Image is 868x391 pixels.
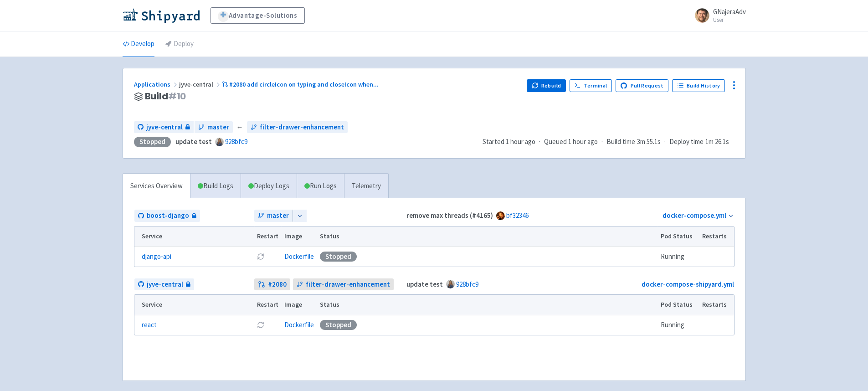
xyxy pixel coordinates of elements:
a: #2080 [254,278,290,291]
span: ← [236,122,243,133]
button: Rebuild [527,79,566,92]
th: Restarts [699,295,734,315]
a: Deploy [165,31,194,57]
a: Services Overview [123,174,190,199]
th: Service [134,295,254,315]
div: Stopped [320,252,357,262]
a: boost-django [134,210,200,222]
span: Started [483,137,535,146]
a: Build Logs [190,174,241,199]
time: 1 hour ago [506,137,535,146]
time: 1 hour ago [568,137,598,146]
div: Stopped [320,320,357,330]
td: Running [657,247,699,267]
span: jyve-central [146,122,183,133]
span: Deploy time [669,137,704,147]
a: 928bfc9 [456,280,478,288]
th: Image [281,226,317,247]
a: filter-drawer-enhancement [247,121,348,134]
a: docker-compose.yml [663,211,726,220]
span: jyve-central [179,80,222,88]
th: Image [281,295,317,315]
a: master [195,121,233,134]
a: Dockerfile [284,252,314,261]
a: bf32346 [506,211,529,220]
small: User [713,17,746,23]
a: Dockerfile [284,320,314,329]
th: Pod Status [657,295,699,315]
a: docker-compose-shipyard.yml [642,280,734,288]
th: Pod Status [657,226,699,247]
a: jyve-central [134,121,194,134]
a: GNajeraAdv User [689,8,746,23]
span: #2080 add circleIcon on typing and closeIcon when ... [229,80,379,88]
a: #2080 add circleIcon on typing and closeIcon when... [222,80,380,88]
button: Restart pod [257,253,264,260]
a: jyve-central [134,278,194,291]
th: Status [317,295,657,315]
a: Advantage-Solutions [211,7,305,24]
a: Run Logs [297,174,344,199]
a: 928bfc9 [225,137,247,146]
a: Deploy Logs [241,174,297,199]
span: boost-django [147,211,189,221]
a: Develop [123,31,154,57]
span: Build time [606,137,635,147]
a: react [142,320,157,330]
span: GNajeraAdv [713,7,746,16]
span: master [267,211,289,221]
span: filter-drawer-enhancement [260,122,344,133]
a: master [254,210,293,222]
td: Running [657,315,699,335]
button: Restart pod [257,321,264,329]
th: Restart [254,295,282,315]
a: filter-drawer-enhancement [293,278,394,291]
strong: update test [406,280,443,288]
th: Restarts [699,226,734,247]
a: django-api [142,252,171,262]
div: · · · [483,137,734,147]
a: Telemetry [344,174,388,199]
th: Service [134,226,254,247]
span: filter-drawer-enhancement [306,279,390,290]
a: Applications [134,80,179,88]
span: Build [145,91,186,102]
strong: update test [175,137,212,146]
span: jyve-central [147,279,183,290]
a: Terminal [570,79,612,92]
img: Shipyard logo [123,8,200,23]
span: Queued [544,137,598,146]
th: Status [317,226,657,247]
a: Pull Request [616,79,669,92]
span: 3m 55.1s [637,137,661,147]
span: master [207,122,229,133]
strong: # 2080 [268,279,287,290]
a: Build History [672,79,725,92]
span: # 10 [168,90,186,103]
div: Stopped [134,137,171,147]
span: 1m 26.1s [705,137,729,147]
strong: remove max threads (#4165) [406,211,493,220]
th: Restart [254,226,282,247]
